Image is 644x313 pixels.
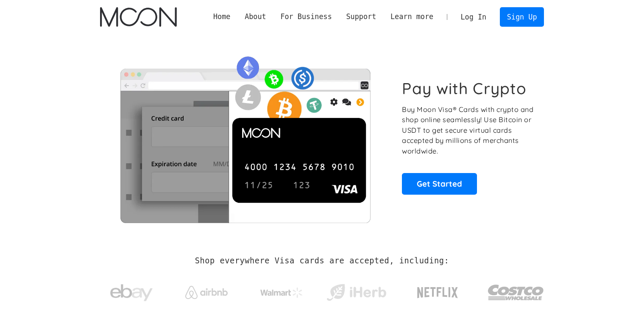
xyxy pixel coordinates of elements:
h1: Pay with Crypto [402,79,527,98]
div: Support [339,11,383,22]
div: Support [346,11,376,22]
a: ebay [100,271,163,310]
a: Walmart [250,279,313,302]
div: About [245,11,266,22]
img: Netflix [416,282,459,303]
img: Costco [488,277,544,308]
h2: Shop everywhere Visa cards are accepted, including: [195,256,449,265]
a: iHerb [325,273,388,308]
img: Airbnb [185,286,228,299]
div: For Business [273,11,339,22]
img: ebay [110,279,153,306]
a: Netflix [400,274,476,307]
a: Log In [454,8,493,26]
div: Learn more [383,11,440,22]
p: Buy Moon Visa® Cards with crypto and shop online seamlessly! Use Bitcoin or USDT to get secure vi... [402,104,535,156]
img: Walmart [260,288,303,298]
a: Costco [488,268,544,313]
div: About [237,11,273,22]
div: For Business [280,11,332,22]
img: iHerb [325,282,388,304]
img: Moon Cards let you spend your crypto anywhere Visa is accepted. [100,50,390,223]
img: Moon Logo [100,7,177,27]
a: Get Started [402,173,477,194]
a: Home [206,11,237,22]
a: Airbnb [175,277,238,303]
a: home [100,7,177,27]
div: Learn more [390,11,433,22]
a: Sign Up [500,7,544,26]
